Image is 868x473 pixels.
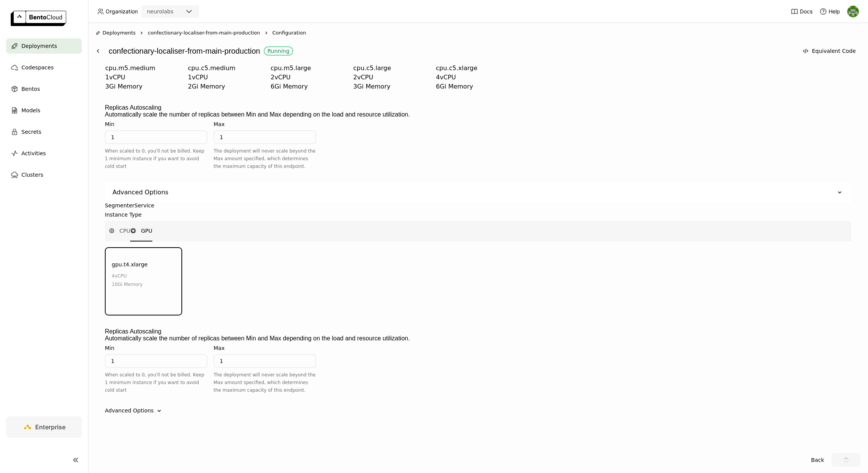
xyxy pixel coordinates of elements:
[271,82,347,91] div: 6Gi Memory
[353,64,430,73] div: cpu.c5.large
[105,182,851,202] div: Advanced Options
[105,73,182,82] div: 1 vCPU
[96,29,135,37] div: Deployments
[105,407,154,414] div: Advanced Options
[21,127,41,136] span: Secrets
[103,29,135,37] span: Deployments
[148,29,260,37] span: confectionary-localiser-from-main-production
[214,121,225,127] div: Max
[105,111,851,118] div: Automatically scale the number of replicas between Min and Max depending on the load and resource...
[105,64,182,73] div: cpu.m5.medium
[11,11,66,26] img: logo
[21,41,57,51] span: Deployments
[96,29,860,37] nav: Breadcrumbs navigation
[263,30,269,36] svg: Right
[109,44,794,58] div: confectionary-localiser-from-main-production
[35,423,65,431] span: Enterprise
[6,416,82,438] a: Enterprise
[105,121,114,127] div: Min
[112,272,143,280] div: 4 vCPU
[6,103,82,118] a: Models
[105,335,851,342] div: Automatically scale the number of replicas between Min and Max depending on the load and resource...
[188,73,264,82] div: 1 vCPU
[436,64,512,91] div: cpu.c5.xlarge4vCPU6Gi Memory
[832,453,860,467] button: loading Update
[271,73,347,82] div: 2 vCPU
[105,345,114,351] div: Min
[105,104,162,111] div: Replicas Autoscaling
[798,44,860,58] button: Equivalent Code
[353,82,430,91] div: 3Gi Memory
[353,64,430,91] div: cpu.c5.large2vCPU3Gi Memory
[847,6,859,17] img: Toby Thomas
[139,30,145,36] svg: Right
[105,406,851,415] div: Advanced Options
[112,260,148,269] div: gpu.t4.xlarge
[436,73,512,82] div: 4 vCPU
[214,147,316,170] div: The deployment will never scale beyond the Max amount specified, which determines the maximum cap...
[800,8,813,15] span: Docs
[155,407,163,415] svg: Down
[106,8,138,15] span: Organization
[6,146,82,161] a: Activities
[836,189,844,196] svg: Down
[829,8,840,15] span: Help
[188,82,264,91] div: 2Gi Memory
[271,64,347,73] div: cpu.m5.large
[272,29,306,37] span: Configuration
[113,189,168,196] div: Advanced Options
[105,328,162,335] div: Replicas Autoscaling
[436,64,512,73] div: cpu.c5.xlarge
[174,8,175,16] input: Selected neurolabs.
[112,280,143,289] div: 10Gi Memory
[141,227,152,235] span: GPU
[105,248,182,315] div: gpu.t4.xlarge4vCPU10Gi Memory
[188,64,264,91] div: cpu.c5.medium1vCPU2Gi Memory
[147,8,173,15] div: neurolabs
[271,64,347,91] div: cpu.m5.large2vCPU6Gi Memory
[214,371,316,394] div: The deployment will never scale beyond the Max amount specified, which determines the maximum cap...
[806,453,829,467] button: Back
[105,371,207,394] div: When scaled to 0, you'll not be billed. Keep 1 minimum instance if you want to avoid cold start
[105,147,207,170] div: When scaled to 0, you'll not be billed. Keep 1 minimum instance if you want to avoid cold start
[105,212,142,218] div: Instance Type
[819,8,840,15] div: Help
[21,63,54,72] span: Codespaces
[6,81,82,97] a: Bentos
[214,345,225,351] div: Max
[268,48,289,54] div: Running
[6,167,82,182] a: Clusters
[21,149,46,158] span: Activities
[105,82,182,91] div: 3Gi Memory
[21,106,40,115] span: Models
[6,60,82,75] a: Codespaces
[6,38,82,54] a: Deployments
[21,84,40,94] span: Bentos
[105,64,182,91] div: cpu.m5.medium1vCPU3Gi Memory
[6,124,82,140] a: Secrets
[436,82,512,91] div: 6Gi Memory
[353,73,430,82] div: 2 vCPU
[119,227,130,235] span: CPU
[791,8,813,15] a: Docs
[188,64,264,73] div: cpu.c5.medium
[105,202,851,209] label: SegmenterService
[21,170,43,179] span: Clusters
